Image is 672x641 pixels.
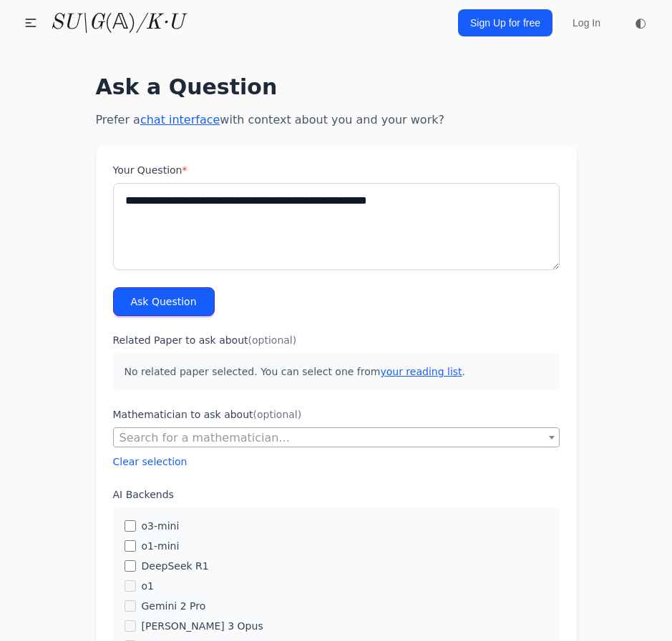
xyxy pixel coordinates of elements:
label: Related Paper to ask about [113,333,560,347]
span: (optional) [253,409,302,420]
span: Search for a mathematician... [120,431,290,444]
span: (optional) [248,334,297,346]
label: o1-mini [142,539,180,553]
p: No related paper selected. You can select one from . [113,353,560,390]
button: Ask Question [113,287,215,316]
a: your reading list [380,366,462,377]
i: SU\G [50,12,104,34]
button: ◐ [626,9,655,37]
button: Clear selection [113,454,188,469]
a: chat interface [140,113,220,126]
label: Your Question [113,163,560,177]
label: Mathematician to ask about [113,407,560,422]
label: DeepSeek R1 [142,559,209,573]
span: ◐ [635,16,646,29]
i: /K·U [136,12,184,34]
a: SU\G(𝔸)/K·U [50,10,184,36]
label: Gemini 2 Pro [142,599,206,613]
a: Sign Up for free [458,9,552,36]
a: Log In [564,10,609,36]
p: Prefer a with context about you and your work? [96,111,577,129]
label: AI Backends [113,487,560,502]
label: o3-mini [142,519,180,533]
span: Search for a mathematician... [114,428,559,448]
h1: Ask a Question [96,74,577,100]
label: o1 [142,579,154,593]
span: Search for a mathematician... [113,427,560,447]
label: [PERSON_NAME] 3 Opus [142,619,263,633]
